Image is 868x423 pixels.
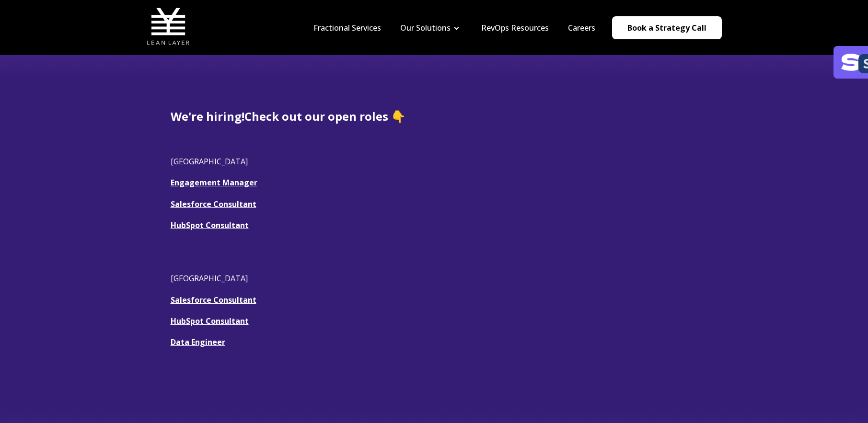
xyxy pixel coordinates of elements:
a: HubSpot Consultant [171,316,249,326]
a: Salesforce Consultant [171,199,256,209]
a: Our Solutions [400,23,451,33]
a: Careers [568,23,595,33]
a: Book a Strategy Call [612,16,722,39]
span: Check out our open roles 👇 [244,108,405,124]
a: RevOps Resources [481,23,549,33]
a: Data Engineer [171,337,225,347]
a: Fractional Services [313,23,381,33]
a: Engagement Manager [171,177,257,188]
a: Salesforce Consultant [171,295,256,305]
span: [GEOGRAPHIC_DATA] [171,156,248,167]
img: Lean Layer Logo [147,5,190,48]
a: HubSpot Consultant [171,220,249,230]
div: Navigation Menu [304,23,605,33]
span: We're hiring! [171,108,244,124]
span: [GEOGRAPHIC_DATA] [171,273,248,284]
